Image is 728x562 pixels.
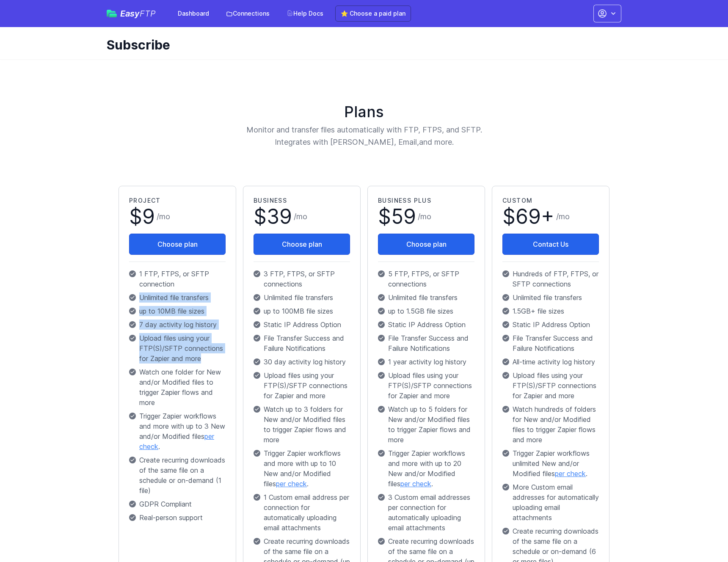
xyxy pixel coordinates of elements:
[120,9,156,18] span: Easy
[378,492,474,533] p: 3 Custom email addresses per connection for automatically uploading email attachments
[378,333,474,353] p: File Transfer Success and Failure Notifications
[139,411,226,452] span: Trigger Zapier workflows and more with up to 3 New and/or Modified files .
[276,479,307,488] a: per check
[254,207,292,227] span: $
[378,234,474,255] button: Choose plan
[281,6,328,21] a: Help Docs
[254,196,350,205] h2: Business
[129,320,226,330] p: 7 day activity log history
[129,207,155,227] span: $
[107,10,117,17] img: easyftp_logo.png
[107,9,156,18] a: EasyFTP
[400,479,431,488] a: per check
[335,6,411,22] a: ⭐ Choose a paid plan
[254,492,350,533] p: 1 Custom email address per connection for automatically uploading email attachments
[159,212,170,221] span: mo
[129,367,226,408] p: Watch one folder for New and/or Modified files to trigger Zapier flows and more
[129,455,226,496] p: Create recurring downloads of the same file on a schedule or on-demand (1 file)
[129,269,226,289] p: 1 FTP, FTPS, or SFTP connection
[173,6,214,21] a: Dashboard
[254,404,350,445] p: Watch up to 3 folders for New and/or Modified files to trigger Zapier flows and more
[378,207,416,227] span: $
[502,306,599,316] p: 1.5GB+ file sizes
[516,204,554,229] span: 69+
[254,234,350,255] button: Choose plan
[502,320,599,330] p: Static IP Address Option
[502,207,554,227] span: $
[378,320,474,330] p: Static IP Address Option
[198,124,530,149] p: Monitor and transfer files automatically with FTP, FTPS, and SFTP. Integrates with [PERSON_NAME],...
[686,520,718,552] iframe: Drift Widget Chat Controller
[129,333,226,364] p: Upload files using your FTP(S)/SFTP connections for Zapier and more
[502,357,599,367] p: All-time activity log history
[140,8,156,19] span: FTP
[378,404,474,445] p: Watch up to 5 folders for New and/or Modified files to trigger Zapier flows and more
[254,370,350,401] p: Upload files using your FTP(S)/SFTP connections for Zapier and more
[502,196,599,205] h2: Custom
[378,357,474,367] p: 1 year activity log history
[115,103,613,120] h1: Plans
[502,404,599,445] p: Watch hundreds of folders for New and/or Modified files to trigger Zapier flows and more
[294,211,307,223] span: /
[129,234,226,255] button: Choose plan
[378,292,474,303] p: Unlimited file transfers
[157,211,170,223] span: /
[129,306,226,316] p: up to 10MB file sizes
[388,448,474,489] span: Trigger Zapier workflows and more with up to 20 New and/or Modified files .
[378,269,474,289] p: 5 FTP, FTPS, or SFTP connections
[254,357,350,367] p: 30 day activity log history
[254,333,350,353] p: File Transfer Success and Failure Notifications
[378,370,474,401] p: Upload files using your FTP(S)/SFTP connections for Zapier and more
[129,512,226,523] p: Real-person support
[129,292,226,303] p: Unlimited file transfers
[559,212,570,221] span: mo
[254,320,350,330] p: Static IP Address Option
[267,204,292,229] span: 39
[502,234,599,255] a: Contact Us
[502,333,599,353] p: File Transfer Success and Failure Notifications
[556,211,570,223] span: /
[391,204,416,229] span: 59
[513,448,599,479] span: Trigger Zapier workflows unlimited New and/or Modified files .
[254,269,350,289] p: 3 FTP, FTPS, or SFTP connections
[378,306,474,316] p: up to 1.5GB file sizes
[418,211,431,223] span: /
[254,306,350,316] p: up to 100MB file sizes
[378,196,474,205] h2: Business Plus
[502,482,599,523] p: More Custom email addresses for automatically uploading email attachments
[296,212,307,221] span: mo
[502,370,599,401] p: Upload files using your FTP(S)/SFTP connections for Zapier and more
[129,499,226,509] p: GDPR Compliant
[420,212,431,221] span: mo
[502,269,599,289] p: Hundreds of FTP, FTPS, or SFTP connections
[129,196,226,205] h2: Project
[555,469,586,478] a: per check
[502,292,599,303] p: Unlimited file transfers
[107,37,615,52] h1: Subscribe
[139,432,214,451] a: per check
[254,292,350,303] p: Unlimited file transfers
[264,448,350,489] span: Trigger Zapier workflows and more with up to 10 New and/or Modified files .
[142,204,155,229] span: 9
[221,6,275,21] a: Connections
